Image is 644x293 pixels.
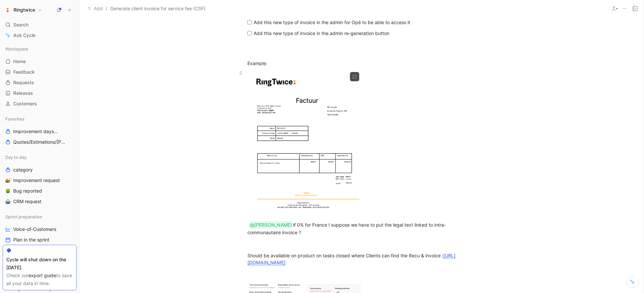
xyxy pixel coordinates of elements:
button: 🐌 [4,176,12,184]
span: Ask Cycle [13,31,35,39]
div: Sprint preparation [3,212,77,222]
span: Requests [13,79,34,86]
span: Workspace [5,46,28,52]
span: Generate client invoice for service fee (CSF) [110,5,205,13]
h1: Ringtwice [14,7,35,13]
div: Should be available on product on tasks closed where Clients can find the Recu & invoice : [247,252,476,280]
div: Sprint preparationVoice-of-CustomersPlan in the sprint♟️Candidate for next sprint🤖Grooming [3,212,77,266]
a: Requests [3,78,77,88]
a: category [3,165,77,175]
mark: Add this new type of invoice in the admin for Opé to be able to access it [254,19,410,25]
div: Cycle will shut down on the [DATE]. [6,256,73,272]
div: Workspace [3,44,77,54]
a: Customers [3,99,77,109]
span: Bug reported [13,188,42,194]
img: 🤖 [5,199,11,204]
span: Sprint preparation [5,213,42,220]
button: RingtwiceRingtwice [3,5,44,15]
a: Feedback [3,67,77,77]
button: 🪲 [4,187,12,195]
div: Day to day [3,152,77,162]
img: Screenshot 2024-11-25 at 18.37.30.png [247,69,362,216]
a: export guide [28,273,56,278]
a: Releases [3,88,77,98]
a: Voice-of-Customers [3,224,77,234]
span: Plan in the sprint [13,237,49,243]
div: Search [3,20,77,30]
span: category [13,166,33,173]
span: Search [13,21,28,29]
mark: Add this new type of invoice in the admin re-generation button [254,30,389,36]
a: Ask Cycle [3,30,77,40]
span: Customers [13,100,37,107]
span: Home [13,58,26,65]
span: Releases [13,90,33,96]
a: Plan in the sprint [3,235,77,245]
button: Add [86,5,105,13]
span: Voice-of-Customers [13,226,56,233]
button: 🤖 [4,198,12,205]
img: Ringtwice [4,7,11,13]
div: Example: [247,60,476,67]
span: CRM request [13,198,41,205]
span: Improvement request [13,177,60,184]
a: Quotes/Estimations/[PERSON_NAME] [3,137,77,147]
span: Feedback [13,69,35,75]
a: Improvement daysTeam view [3,127,77,136]
a: 🪲Bug reported [3,186,77,196]
span: Quotes/Estimations/[PERSON_NAME] [13,139,66,146]
div: Day to daycategory🐌Improvement request🪲Bug reported🤖CRM request [3,152,77,206]
img: 🐌 [5,178,11,183]
span: Improvement days [13,128,63,135]
a: 🤖CRM request [3,197,77,206]
span: Favorites [5,116,24,122]
a: Home [3,56,77,66]
img: 🪲 [5,188,11,194]
div: Favorites [3,114,77,124]
div: @[PERSON_NAME] [250,221,292,229]
a: 🐌Improvement request [3,175,77,185]
span: / [106,5,107,13]
div: Check our to save all your data in time. [6,272,73,287]
div: if 0% for France I suppose we have to put the legal text linked to intra-communautaire invoice ? [247,221,476,236]
span: Day to day [5,154,26,161]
